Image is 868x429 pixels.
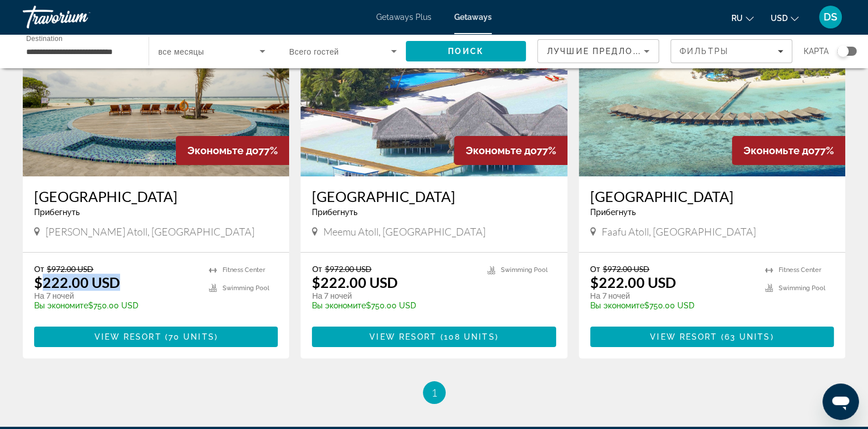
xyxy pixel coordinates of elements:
span: карта [804,43,829,59]
p: На 7 ночей [312,291,475,301]
span: View Resort [650,332,717,341]
span: Всего гостей [289,47,339,56]
p: $750.00 USD [590,301,754,310]
span: Экономьте до [466,145,537,156]
a: Getaways [454,13,492,22]
span: От [312,264,322,274]
span: Fitness Center [223,266,265,274]
p: $750.00 USD [312,301,475,310]
button: Search [406,41,526,61]
span: Swimming Pool [779,284,825,292]
span: Поиск [448,47,484,56]
span: Meemu Atoll, [GEOGRAPHIC_DATA] [323,225,486,238]
span: Destination [26,35,63,42]
span: Лучшие предложения [547,47,668,56]
span: ( ) [162,332,218,341]
div: 77% [732,136,845,165]
span: Вы экономите [312,301,366,310]
p: На 7 ночей [34,291,198,301]
span: DS [824,11,837,23]
span: 63 units [725,332,771,341]
a: [GEOGRAPHIC_DATA] [590,188,834,205]
button: View Resort(70 units) [34,327,278,347]
nav: Pagination [23,381,845,404]
span: ru [731,14,743,23]
span: Вы экономите [590,301,644,310]
span: Фильтры [680,47,729,56]
span: Прибегнуть [312,208,357,217]
iframe: Кнопка запуска окна обмена сообщениями [822,383,859,420]
a: [GEOGRAPHIC_DATA] [312,188,556,205]
p: $222.00 USD [590,274,676,291]
p: $222.00 USD [34,274,120,291]
span: View Resort [369,332,437,341]
mat-select: Sort by [547,44,649,58]
span: View Resort [94,332,162,341]
span: Вы экономите [34,301,88,310]
a: Getaways Plus [376,13,431,22]
span: Экономьте до [187,145,258,156]
span: Прибегнуть [34,208,80,217]
span: [PERSON_NAME] Atoll, [GEOGRAPHIC_DATA] [46,225,254,238]
button: View Resort(63 units) [590,327,834,347]
span: все месяцы [158,47,204,56]
span: Swimming Pool [501,266,548,274]
div: 77% [454,136,567,165]
span: $972.00 USD [603,264,649,274]
span: $972.00 USD [325,264,372,274]
button: Change currency [771,10,799,26]
span: 108 units [444,332,495,341]
span: $972.00 USD [47,264,93,274]
p: $222.00 USD [312,274,398,291]
a: Travorium [23,2,137,32]
button: User Menu [816,5,845,29]
span: От [34,264,44,274]
span: Экономьте до [743,145,814,156]
span: Прибегнуть [590,208,636,217]
button: Filters [670,39,792,63]
span: 1 [431,386,437,399]
span: 70 units [168,332,215,341]
p: $750.00 USD [34,301,198,310]
span: Swimming Pool [223,284,269,292]
span: Faafu Atoll, [GEOGRAPHIC_DATA] [602,225,756,238]
button: View Resort(108 units) [312,327,556,347]
span: ( ) [437,332,498,341]
span: От [590,264,600,274]
span: Fitness Center [779,266,821,274]
p: На 7 ночей [590,291,754,301]
div: 77% [176,136,289,165]
span: ( ) [717,332,774,341]
button: Change language [731,10,754,26]
input: Select destination [26,45,134,59]
span: USD [771,14,788,23]
a: [GEOGRAPHIC_DATA] [34,188,278,205]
